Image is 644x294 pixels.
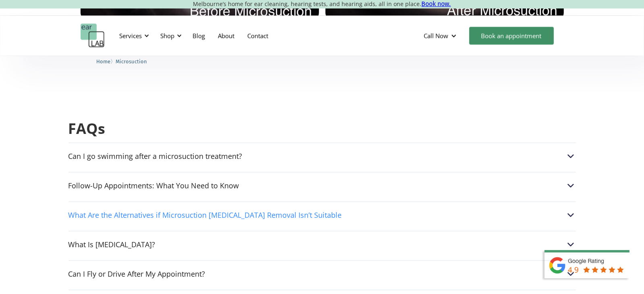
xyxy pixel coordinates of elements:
[81,24,105,48] a: home
[186,24,212,48] a: Blog
[424,32,449,40] div: Call Now
[68,211,342,219] div: What Are the Alternatives if Microsuction [MEDICAL_DATA] Removal Isn’t Suitable
[565,181,576,191] img: Follow-Up Appointments: What You Need to Know
[68,241,155,249] div: What Is [MEDICAL_DATA]?
[565,210,576,221] img: What Are the Alternatives if Microsuction Earwax Removal Isn’t Suitable
[68,270,205,278] div: Can I Fly or Drive After My Appointment?
[161,32,175,40] div: Shop
[565,240,576,250] img: What Is Earwax?
[241,24,275,48] a: Contact
[97,57,111,65] a: Home
[97,57,116,66] li: 〉
[116,58,147,65] span: Microsuction
[418,24,465,48] div: Call Now
[469,27,554,45] a: Book an appointment
[116,57,147,65] a: Microsuction
[156,24,184,48] div: Shop
[68,182,239,190] div: Follow-Up Appointments: What You Need to Know
[97,58,111,65] span: Home
[565,151,576,162] img: Can I go swimming after a microsuction treatment?
[68,269,576,279] div: Can I Fly or Drive After My Appointment?Can I Fly or Drive After My Appointment?
[68,151,576,162] div: Can I go swimming after a microsuction treatment?Can I go swimming after a microsuction treatment?
[68,210,576,221] div: What Are the Alternatives if Microsuction [MEDICAL_DATA] Removal Isn’t SuitableWhat Are the Alter...
[115,24,152,48] div: Services
[68,181,576,191] div: Follow-Up Appointments: What You Need to KnowFollow-Up Appointments: What You Need to Know
[68,152,242,161] div: Can I go swimming after a microsuction treatment?
[68,120,576,139] h2: FAQs
[68,240,576,250] div: What Is [MEDICAL_DATA]?What Is Earwax?
[212,24,241,48] a: About
[120,32,142,40] div: Services
[565,269,576,279] img: Can I Fly or Drive After My Appointment?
